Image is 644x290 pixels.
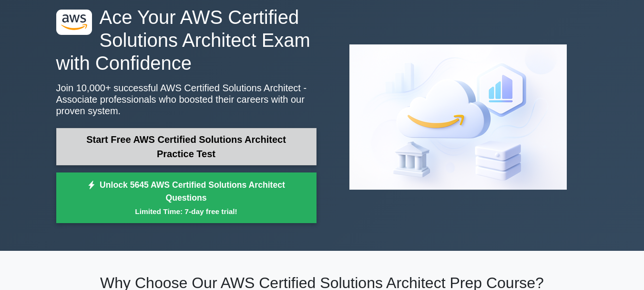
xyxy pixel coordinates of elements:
[56,172,317,223] a: Unlock 5645 AWS Certified Solutions Architect QuestionsLimited Time: 7-day free trial!
[68,206,305,217] small: Limited Time: 7-day free trial!
[342,37,574,197] img: AWS Certified Solutions Architect - Associate Preview
[56,128,317,165] a: Start Free AWS Certified Solutions Architect Practice Test
[56,6,317,75] h1: Ace Your AWS Certified Solutions Architect Exam with Confidence
[56,82,317,117] p: Join 10,000+ successful AWS Certified Solutions Architect - Associate professionals who boosted t...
